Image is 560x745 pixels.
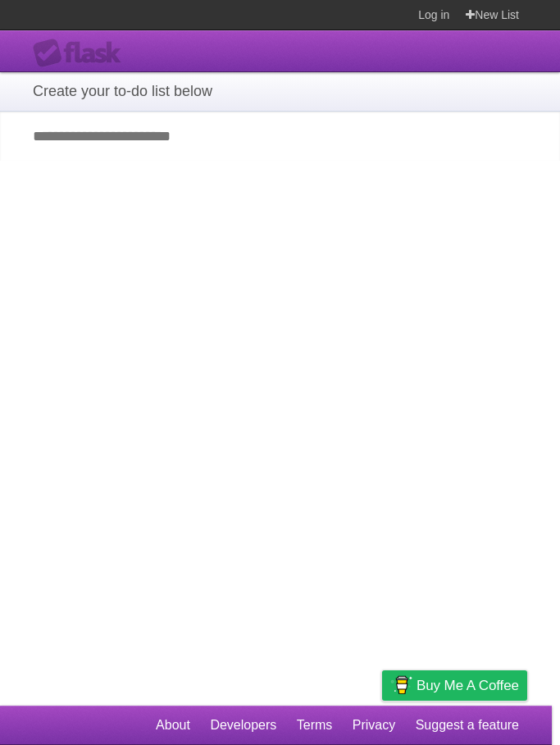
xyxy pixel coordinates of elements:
[297,710,333,741] a: Terms
[156,710,190,741] a: About
[210,710,276,741] a: Developers
[33,80,527,103] h1: Create your to-do list below
[33,39,131,68] div: Flask
[416,710,519,741] a: Suggest a feature
[390,671,412,699] img: Buy me a coffee
[382,670,527,701] a: Buy me a coffee
[353,710,395,741] a: Privacy
[417,671,519,700] span: Buy me a coffee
